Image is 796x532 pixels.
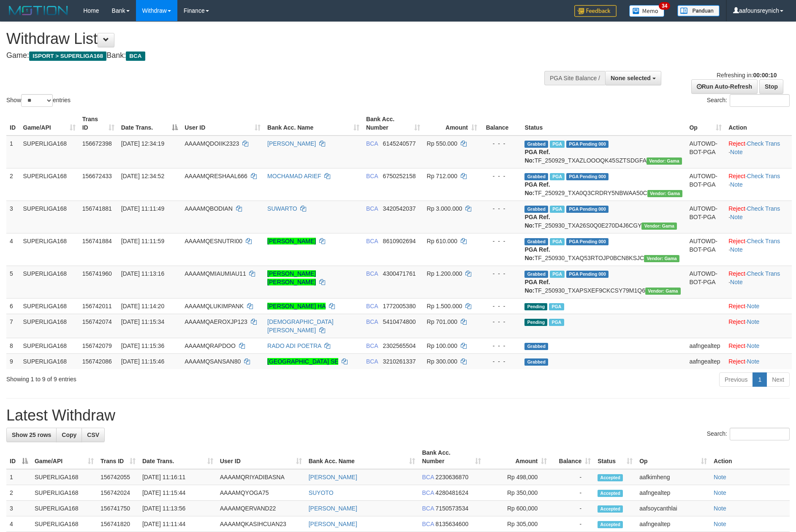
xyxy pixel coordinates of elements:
[728,318,745,325] a: Reject
[728,140,745,147] a: Reject
[730,94,790,107] input: Search:
[121,342,164,349] span: [DATE] 11:15:36
[549,303,564,310] span: Marked by aafsoycanthlai
[484,485,550,501] td: Rp 350,000
[707,94,790,107] label: Search:
[20,353,79,369] td: SUPERLIGA168
[550,206,565,213] span: Marked by aafsoycanthlai
[82,358,112,365] span: 156742086
[97,485,139,501] td: 156742024
[383,140,416,147] span: Copy 6145240577 to clipboard
[6,94,71,107] label: Show entries
[20,168,79,201] td: SUPERLIGA168
[725,266,792,298] td: · ·
[427,318,457,325] span: Rp 701.000
[6,407,790,424] h1: Latest Withdraw
[521,168,686,201] td: TF_250929_TXA0Q3CRDRY5NBWAA50C
[550,485,594,501] td: -
[31,501,97,516] td: SUPERLIGA168
[121,358,164,365] span: [DATE] 11:15:46
[524,181,550,196] b: PGA Ref. No:
[6,111,20,136] th: ID
[79,111,118,136] th: Trans ID: activate to sort column ascending
[309,505,357,512] a: [PERSON_NAME]
[383,238,416,244] span: Copy 8610902694 to clipboard
[121,205,164,212] span: [DATE] 11:11:49
[484,139,518,148] div: - - -
[686,233,725,266] td: AUTOWD-BOT-PGA
[20,111,79,136] th: Game/API: activate to sort column ascending
[217,469,305,485] td: AAAAMQRIYADIBASNA
[6,501,31,516] td: 3
[521,136,686,168] td: TF_250929_TXAZLOOOQK45SZTSDGFA
[418,445,484,469] th: Bank Acc. Number: activate to sort column ascending
[20,201,79,233] td: SUPERLIGA168
[686,353,725,369] td: aafngealtep
[20,136,79,168] td: SUPERLIGA168
[753,72,777,79] strong: 00:00:10
[422,474,434,480] span: BCA
[521,201,686,233] td: TF_250930_TXA26S0Q0E270D4J6CGY
[366,270,378,277] span: BCA
[6,314,20,338] td: 7
[521,233,686,266] td: TF_250930_TXAQ53RTOJP0BCN8KSJC
[725,201,792,233] td: · ·
[12,432,51,438] span: Show 25 rows
[6,298,20,314] td: 6
[427,270,462,277] span: Rp 1.200.000
[366,173,378,179] span: BCA
[363,111,424,136] th: Bank Acc. Number: activate to sort column ascending
[524,319,547,326] span: Pending
[422,505,434,512] span: BCA
[139,516,217,532] td: [DATE] 11:11:44
[185,270,246,277] span: AAAAMQMIAUMIAU11
[427,238,457,244] span: Rp 610.000
[714,521,726,527] a: Note
[31,445,97,469] th: Game/API: activate to sort column ascending
[121,318,164,325] span: [DATE] 11:15:34
[747,173,780,179] a: Check Trans
[728,205,745,212] a: Reject
[185,358,241,365] span: AAAAMQSANSAN80
[714,505,726,512] a: Note
[366,205,378,212] span: BCA
[550,516,594,532] td: -
[725,314,792,338] td: ·
[435,489,468,496] span: Copy 4280481624 to clipboard
[29,52,106,61] span: ISPORT > SUPERLIGA168
[6,469,31,485] td: 1
[730,428,790,440] input: Search:
[550,445,594,469] th: Balance: activate to sort column ascending
[6,338,20,353] td: 8
[598,521,623,528] span: Accepted
[31,469,97,485] td: SUPERLIGA168
[217,445,305,469] th: User ID: activate to sort column ascending
[20,338,79,353] td: SUPERLIGA168
[728,342,745,349] a: Reject
[267,270,316,285] a: [PERSON_NAME] [PERSON_NAME]
[422,489,434,496] span: BCA
[435,505,468,512] span: Copy 7150573534 to clipboard
[424,111,481,136] th: Amount: activate to sort column ascending
[82,318,112,325] span: 156742074
[521,111,686,136] th: Status
[686,266,725,298] td: AUTOWD-BOT-PGA
[725,353,792,369] td: ·
[677,5,720,16] img: panduan.png
[82,303,112,309] span: 156742011
[747,342,760,349] a: Note
[524,246,550,261] b: PGA Ref. No:
[524,303,547,310] span: Pending
[747,270,780,277] a: Check Trans
[82,342,112,349] span: 156742079
[6,4,71,17] img: MOTION_logo.png
[6,516,31,532] td: 4
[427,342,457,349] span: Rp 100.000
[139,485,217,501] td: [DATE] 11:15:44
[121,270,164,277] span: [DATE] 11:13:16
[524,141,548,148] span: Grabbed
[759,79,783,94] a: Stop
[139,445,217,469] th: Date Trans.: activate to sort column ascending
[484,342,518,350] div: - - -
[82,428,105,442] a: CSV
